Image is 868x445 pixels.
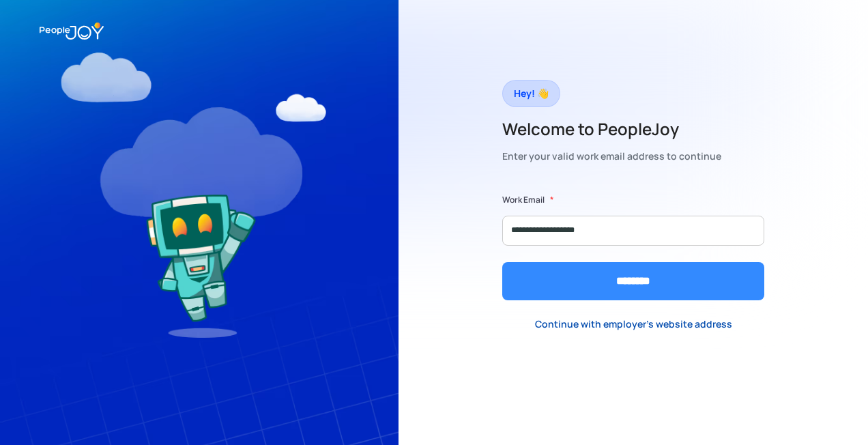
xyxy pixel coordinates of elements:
h2: Welcome to PeopleJoy [502,118,721,140]
label: Work Email [502,193,545,207]
div: Enter your valid work email address to continue [502,147,721,166]
a: Continue with employer's website address [524,311,743,339]
form: Form [502,193,764,300]
div: Hey! 👋 [514,84,549,103]
div: Continue with employer's website address [535,317,732,331]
